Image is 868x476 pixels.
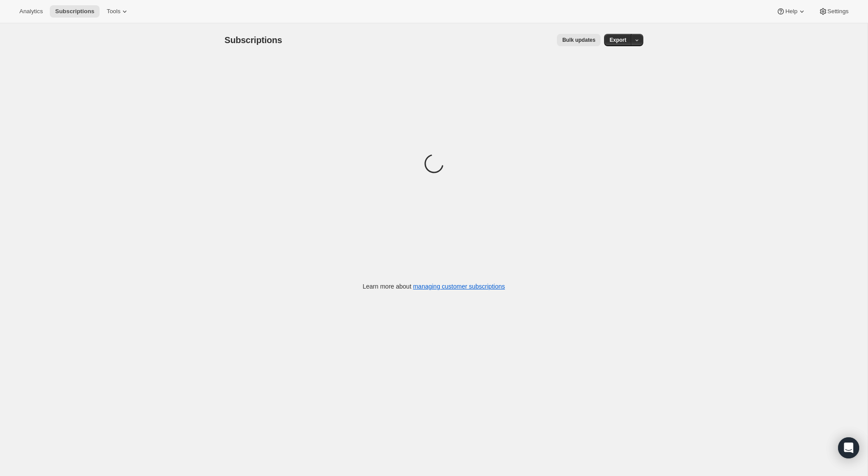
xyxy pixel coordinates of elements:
[813,5,854,18] button: Settings
[604,34,631,46] button: Export
[19,8,43,15] span: Analytics
[225,35,282,45] span: Subscriptions
[838,437,859,458] div: Open Intercom Messenger
[50,5,100,18] button: Subscriptions
[55,8,94,15] span: Subscriptions
[827,8,849,15] span: Settings
[771,5,811,18] button: Help
[557,34,601,46] button: Bulk updates
[609,37,626,44] span: Export
[363,282,505,291] p: Learn more about
[14,5,48,18] button: Analytics
[785,8,797,15] span: Help
[413,283,505,290] a: managing customer subscriptions
[107,8,120,15] span: Tools
[101,5,134,18] button: Tools
[562,37,595,44] span: Bulk updates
